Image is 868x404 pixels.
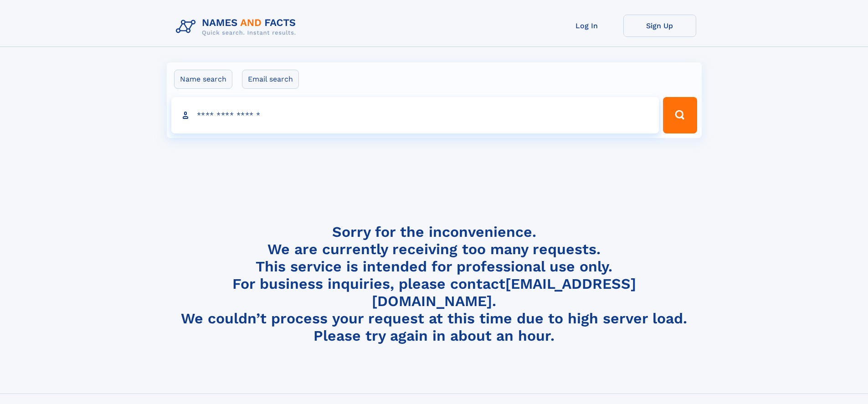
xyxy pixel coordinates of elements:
[623,15,696,37] a: Sign Up
[172,15,303,39] img: Logo Names and Facts
[171,97,659,133] input: search input
[174,70,232,89] label: Name search
[663,97,697,133] button: Search Button
[550,15,623,37] a: Log In
[242,70,299,89] label: Email search
[172,223,696,345] h4: Sorry for the inconvenience. We are currently receiving too many requests. This service is intend...
[372,275,636,310] a: [EMAIL_ADDRESS][DOMAIN_NAME]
